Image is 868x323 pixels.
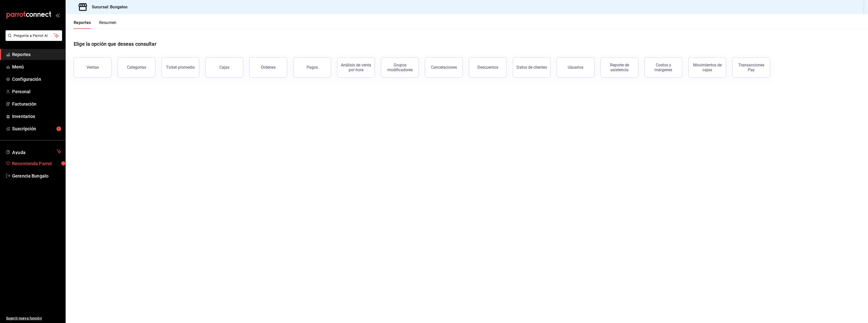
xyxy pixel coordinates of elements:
div: Usuarios [568,65,583,70]
span: Menú [12,63,61,70]
div: Ticket promedio [166,65,195,70]
button: Pregunta a Parrot AI [6,30,62,41]
div: Pagos [307,65,318,70]
div: Costos y márgenes [648,63,679,72]
button: Costos y márgenes [644,57,682,78]
button: Ventas [74,57,112,78]
div: Descuentos [477,65,498,70]
div: navigation tabs [74,20,117,29]
div: Ventas [87,65,99,70]
div: Cajas [219,65,229,70]
div: Reporte de asistencia [604,63,635,72]
span: Recomienda Parrot [12,160,61,167]
span: Pregunta a Parrot AI [14,33,54,38]
button: Cajas [205,57,243,78]
div: Datos de clientes [517,65,547,70]
div: Análisis de venta por hora [340,63,372,72]
span: Personal [12,88,61,95]
button: Análisis de venta por hora [337,57,375,78]
button: open_drawer_menu [56,13,60,17]
span: Facturación [12,101,61,107]
button: Transacciones Pay [732,57,770,78]
div: Categorías [127,65,146,70]
button: Movimientos de cajas [688,57,726,78]
span: Suscripción [12,125,61,132]
div: Grupos modificadores [384,63,416,72]
h3: Sucursal: Bungaloo [88,4,127,10]
div: Transacciones Pay [736,63,767,72]
button: Resumen [99,20,117,29]
div: Órdenes [261,65,276,70]
span: Reportes [12,51,61,58]
div: Cancelaciones [431,65,457,70]
button: Reporte de asistencia [601,57,638,78]
button: Ticket promedio [161,57,199,78]
button: Descuentos [469,57,507,78]
button: Órdenes [249,57,287,78]
button: Cancelaciones [425,57,463,78]
span: Sugerir nueva función [6,316,61,321]
button: Reportes [74,20,91,29]
button: Datos de clientes [513,57,551,78]
h1: Elige la opción que deseas consultar [74,40,156,48]
button: Pagos [293,57,331,78]
button: Categorías [118,57,155,78]
span: Inventarios [12,113,61,120]
button: Usuarios [557,57,594,78]
button: Grupos modificadores [381,57,419,78]
span: Gerencia Bungalo [12,172,61,179]
span: Configuración [12,76,61,83]
a: Pregunta a Parrot AI [4,37,62,42]
div: Movimientos de cajas [692,63,723,72]
span: Ayuda [12,148,55,155]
